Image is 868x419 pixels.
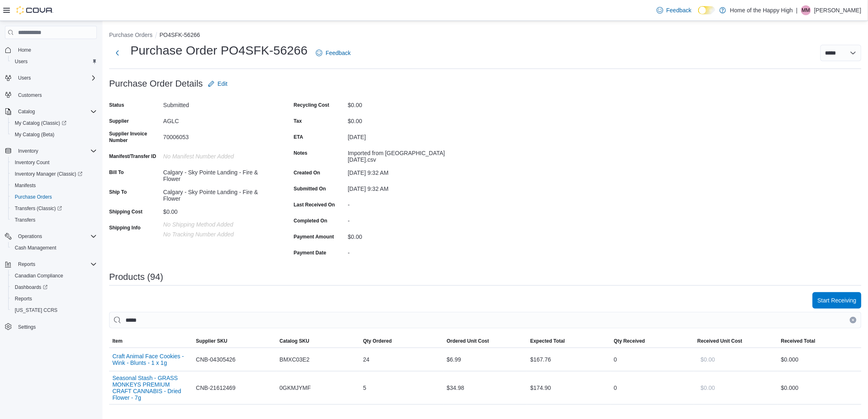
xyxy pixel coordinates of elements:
button: Craft Animal Face Cookies - Wink - Blunts - 1 x 1g [112,353,190,366]
button: $0.00 [697,351,718,368]
span: CNB-21612469 [196,383,236,393]
div: $0.00 [348,230,458,240]
a: Purchase Orders [11,192,55,202]
button: $0.00 [697,380,718,396]
nav: Complex example [5,41,97,354]
a: Reports [11,294,35,304]
span: Supplier SKU [196,338,228,344]
span: Manifests [11,181,97,190]
button: Supplier SKU [193,334,276,348]
span: Customers [15,89,97,100]
label: Payment Amount [294,234,334,240]
span: My Catalog (Beta) [11,130,97,140]
div: 0 [611,380,694,396]
label: Supplier [109,118,129,124]
label: Supplier Invoice Number [109,131,160,144]
label: ETA [294,134,303,140]
nav: An example of EuiBreadcrumbs [109,31,861,41]
a: Home [15,45,34,55]
button: Seasonal Stash - GRASS MONKEYS PREMIUM CRAFT CANNABIS - Dried Flower - 7g [112,375,190,401]
div: Imported from [GEOGRAPHIC_DATA] [DATE].csv [348,147,458,163]
span: Inventory [15,146,97,156]
button: Manifests [8,180,100,191]
button: Expected Total [527,334,611,348]
span: Reports [15,295,32,302]
button: Purchase Orders [109,32,153,38]
span: My Catalog (Classic) [15,120,66,126]
button: Catalog [15,107,38,117]
span: Qty Ordered [363,338,392,344]
span: Received Total [781,338,815,344]
a: Transfers [11,215,39,225]
button: My Catalog (Beta) [8,129,100,140]
span: Inventory Count [11,158,97,167]
div: Submitted [163,98,273,108]
button: Operations [2,231,100,242]
button: Users [8,56,100,67]
button: Settings [2,321,100,333]
a: Transfers (Classic) [8,203,100,214]
button: Customers [2,89,100,101]
input: Dark Mode [698,6,715,15]
button: Home [2,44,100,56]
h3: Products (94) [109,272,163,282]
label: Created On [294,169,320,176]
label: Ship To [109,189,127,195]
span: Received Unit Cost [697,338,742,344]
span: Settings [18,324,36,330]
label: Status [109,102,124,108]
a: Dashboards [11,282,51,292]
span: 0GKMJYMF [280,383,311,393]
a: Manifests [11,181,39,190]
label: Last Received On [294,201,335,208]
div: No Manifest Number added [163,150,273,160]
button: Inventory Count [8,157,100,168]
label: Tax [294,118,302,124]
div: $0.00 [348,114,458,124]
span: My Catalog (Classic) [11,118,97,128]
button: Ordered Unit Cost [443,334,527,348]
label: Recycling Cost [294,102,329,108]
span: Start Receiving [818,296,857,305]
a: My Catalog (Classic) [8,117,100,129]
span: Item [112,338,123,344]
div: - [348,198,458,208]
button: Catalog SKU [276,334,360,348]
div: Calgary - Sky Pointe Landing - Fire & Flower [163,185,273,202]
a: Inventory Manager (Classic) [8,168,100,180]
a: Settings [15,322,39,332]
button: Catalog [2,106,100,117]
span: Transfers (Classic) [11,204,97,213]
h3: Purchase Order Details [109,79,203,89]
button: Inventory [2,145,100,157]
span: Transfers (Classic) [15,205,62,212]
div: $167.76 [527,351,611,368]
label: Shipping Cost [109,208,142,215]
div: [DATE] 9:32 AM [348,166,458,176]
span: [US_STATE] CCRS [15,307,57,314]
button: PO4SFK-56266 [160,32,200,38]
div: AGLC [163,114,273,124]
div: $6.99 [443,351,527,368]
span: CNB-04305426 [196,355,236,364]
label: Submitted On [294,185,326,192]
a: Transfers (Classic) [11,204,65,213]
span: Canadian Compliance [11,271,97,281]
span: Canadian Compliance [15,272,63,279]
div: Missy McErlain [801,5,811,15]
label: Shipping Info [109,224,141,231]
span: Catalog [15,107,97,117]
a: Dashboards [8,282,100,293]
span: Ordered Unit Cost [447,338,489,344]
span: Purchase Orders [11,192,97,202]
p: [PERSON_NAME] [814,5,861,15]
p: No Shipping Method added [163,221,273,228]
span: $0.00 [701,355,715,364]
button: [US_STATE] CCRS [8,305,100,316]
button: Reports [2,259,100,270]
div: $0.00 [163,205,273,215]
a: My Catalog (Classic) [11,118,70,128]
span: Catalog [18,108,35,115]
span: Feedback [667,6,692,14]
span: Purchase Orders [15,194,52,200]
